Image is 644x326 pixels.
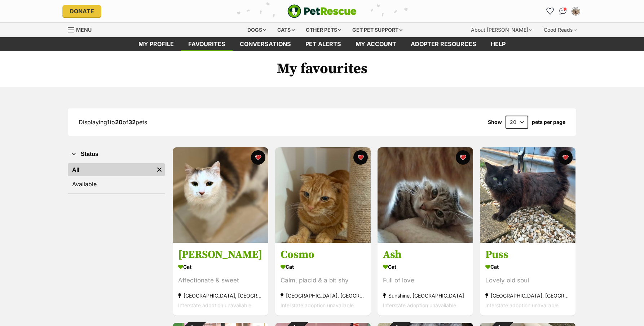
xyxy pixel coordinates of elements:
[488,119,502,125] span: Show
[572,8,579,15] img: Celestè Ramos profile pic
[173,243,268,316] a: [PERSON_NAME] Cat Affectionate & sweet [GEOGRAPHIC_DATA], [GEOGRAPHIC_DATA] Interstate adoption u...
[275,243,371,316] a: Cosmo Cat Calm, placid & a bit shy [GEOGRAPHIC_DATA], [GEOGRAPHIC_DATA] Interstate adoption unava...
[272,23,300,37] div: Cats
[570,5,582,17] button: My account
[485,248,570,262] h3: Puss
[539,23,582,37] div: Good Reads
[287,4,357,18] img: logo-e224e6f780fb5917bec1dbf3a21bbac754714ae5b6737aabdf751b685950b380.svg
[242,23,271,37] div: Dogs
[544,5,556,17] a: Favourites
[456,150,470,165] button: favourite
[485,276,570,286] div: Lovely old soul
[558,150,573,165] button: favourite
[79,119,147,126] span: Displaying to of pets
[301,23,346,37] div: Other pets
[281,248,365,262] h3: Cosmo
[281,262,365,272] div: Cat
[62,5,101,17] a: Donate
[251,150,265,165] button: favourite
[484,37,513,51] a: Help
[281,303,354,309] span: Interstate adoption unavailable
[287,4,357,18] a: PetRescue
[68,149,165,159] button: Status
[378,147,473,243] img: Ash
[181,37,233,51] a: Favourites
[348,37,403,51] a: My account
[173,147,268,243] img: Bianca
[403,37,484,51] a: Adopter resources
[466,23,537,37] div: About [PERSON_NAME]
[383,262,468,272] div: Cat
[68,163,154,176] a: All
[233,37,298,51] a: conversations
[383,248,468,262] h3: Ash
[383,291,468,301] div: Sunshine, [GEOGRAPHIC_DATA]
[485,291,570,301] div: [GEOGRAPHIC_DATA], [GEOGRAPHIC_DATA]
[281,291,365,301] div: [GEOGRAPHIC_DATA], [GEOGRAPHIC_DATA]
[485,262,570,272] div: Cat
[298,37,348,51] a: Pet alerts
[485,303,559,309] span: Interstate adoption unavailable
[178,276,263,286] div: Affectionate & sweet
[347,23,407,37] div: Get pet support
[178,262,263,272] div: Cat
[532,119,565,125] label: pets per page
[383,276,468,286] div: Full of love
[353,150,368,165] button: favourite
[557,5,569,17] a: Conversations
[68,23,97,36] a: Menu
[281,276,365,286] div: Calm, placid & a bit shy
[131,37,181,51] a: My profile
[107,119,110,126] strong: 1
[383,303,456,309] span: Interstate adoption unavailable
[115,119,123,126] strong: 20
[275,147,371,243] img: Cosmo
[68,178,165,191] a: Available
[76,27,92,33] span: Menu
[559,8,567,15] img: chat-41dd97257d64d25036548639549fe6c8038ab92f7586957e7f3b1b290dea8141.svg
[480,147,575,243] img: Puss
[68,162,165,193] div: Status
[544,5,582,17] ul: Account quick links
[178,303,251,309] span: Interstate adoption unavailable
[154,163,165,176] a: Remove filter
[128,119,136,126] strong: 32
[480,243,575,316] a: Puss Cat Lovely old soul [GEOGRAPHIC_DATA], [GEOGRAPHIC_DATA] Interstate adoption unavailable fav...
[178,291,263,301] div: [GEOGRAPHIC_DATA], [GEOGRAPHIC_DATA]
[178,248,263,262] h3: [PERSON_NAME]
[378,243,473,316] a: Ash Cat Full of love Sunshine, [GEOGRAPHIC_DATA] Interstate adoption unavailable favourite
